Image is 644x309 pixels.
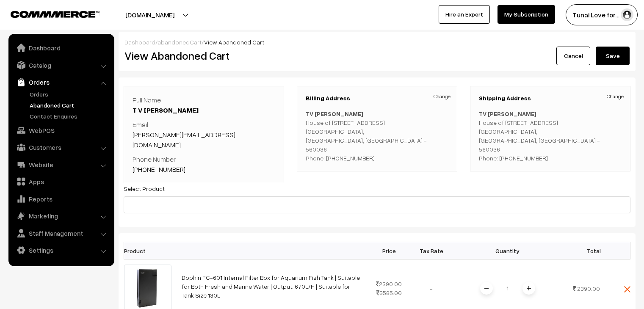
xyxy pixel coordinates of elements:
[479,109,622,163] p: House of [STREET_ADDRESS] [GEOGRAPHIC_DATA], [GEOGRAPHIC_DATA], [GEOGRAPHIC_DATA] - 560036 Phone:...
[11,191,111,207] a: Reports
[596,47,630,65] button: Save
[368,242,410,259] th: Price
[11,243,111,258] a: Settings
[133,106,199,114] a: T V [PERSON_NAME]
[124,39,155,46] a: Dashboard
[527,286,531,290] img: plusI
[621,8,633,21] img: user
[133,154,275,174] p: Phone Number
[376,289,402,296] strike: 3585.00
[498,5,555,24] a: My Subscription
[624,286,630,292] img: close
[306,110,363,117] b: TV [PERSON_NAME]
[306,95,448,102] h3: Billing Address
[96,4,204,25] button: [DOMAIN_NAME]
[577,285,600,292] span: 2390.00
[124,242,177,259] th: Product
[124,49,371,62] h2: View Abandoned Cart
[11,40,111,55] a: Dashboard
[430,285,433,292] span: -
[133,95,275,115] p: Full Name
[439,5,490,24] a: Hire an Expert
[158,39,202,46] a: abandonedCart
[124,38,630,47] div: / /
[453,242,563,259] th: Quantity
[11,208,111,223] a: Marketing
[11,140,111,155] a: Customers
[28,112,111,121] a: Contact Enquires
[28,90,111,99] a: Orders
[11,174,111,189] a: Apps
[11,157,111,172] a: Website
[133,130,235,149] a: [PERSON_NAME][EMAIL_ADDRESS][DOMAIN_NAME]
[563,242,605,259] th: Total
[133,165,185,174] a: [PHONE_NUMBER]
[124,184,165,193] label: Select Product
[182,274,360,299] a: Dophin FC-601 Internal Filter Box for Aquarium Fish Tank | Suitable for Both Fresh and Marine Wat...
[410,242,453,259] th: Tax Rate
[11,74,111,90] a: Orders
[306,109,448,163] p: House of [STREET_ADDRESS] [GEOGRAPHIC_DATA], [GEOGRAPHIC_DATA], [GEOGRAPHIC_DATA] - 560036 Phone:...
[11,58,111,73] a: Catalog
[11,8,85,19] a: COMMMERCE
[607,93,624,100] a: Change
[479,95,622,102] h3: Shipping Address
[434,93,451,100] a: Change
[28,101,111,110] a: Abandoned Cart
[484,286,489,290] img: minus
[204,39,264,46] span: View Abandoned Cart
[566,4,638,25] button: Tunai Love for…
[479,110,536,117] b: TV [PERSON_NAME]
[11,123,111,138] a: WebPOS
[556,47,590,65] a: Cancel
[133,119,275,150] p: Email
[11,226,111,241] a: Staff Management
[11,11,100,17] img: COMMMERCE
